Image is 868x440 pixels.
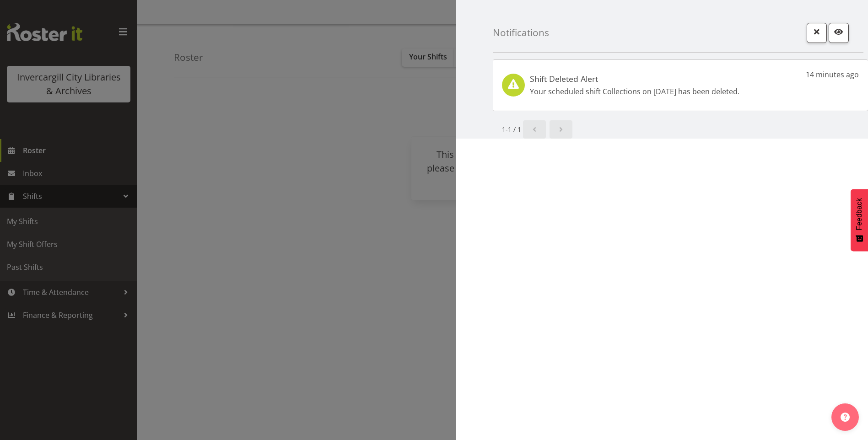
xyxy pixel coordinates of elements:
h4: Notifications [493,27,549,38]
a: Previous page [523,120,546,139]
img: help-xxl-2.png [841,413,850,422]
span: Feedback [855,198,863,230]
button: Close [807,23,827,43]
button: Feedback - Show survey [851,189,868,251]
p: Your scheduled shift Collections on [DATE] has been deleted. [530,86,739,97]
h5: Shift Deleted Alert [530,74,739,84]
small: 1-1 / 1 [502,124,521,134]
a: Next page [550,120,572,139]
button: Mark as read [829,23,849,43]
p: 14 minutes ago [806,69,859,80]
